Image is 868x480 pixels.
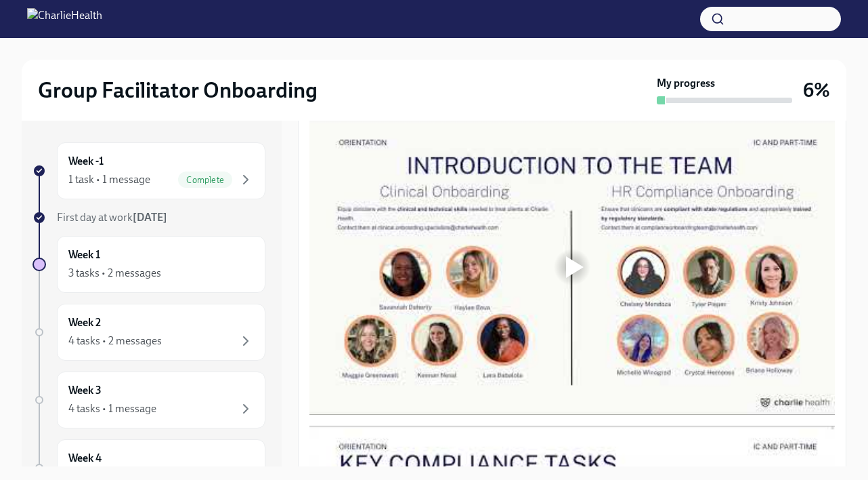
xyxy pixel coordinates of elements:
h6: Week 2 [68,315,101,330]
h6: Week 3 [68,383,102,398]
a: Week -11 task • 1 messageComplete [32,142,265,199]
a: Week 34 tasks • 1 message [32,372,265,428]
a: Week 13 tasks • 2 messages [32,236,265,293]
h2: Group Facilitator Onboarding [38,77,318,104]
a: First day at work[DATE] [32,210,265,225]
span: Complete [178,175,232,185]
strong: My progress [657,76,715,91]
span: First day at work [57,211,167,224]
div: 3 tasks • 2 messages [68,266,161,281]
div: 1 task • 1 message [68,172,150,187]
div: 4 tasks • 2 messages [68,334,162,348]
h3: 6% [803,78,830,102]
a: Week 24 tasks • 2 messages [32,304,265,361]
h6: Week 1 [68,247,100,262]
img: CharlieHealth [27,8,102,30]
h6: Week 4 [68,451,102,466]
h6: Week -1 [68,154,104,169]
div: 4 tasks • 1 message [68,401,156,416]
strong: [DATE] [133,211,167,224]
